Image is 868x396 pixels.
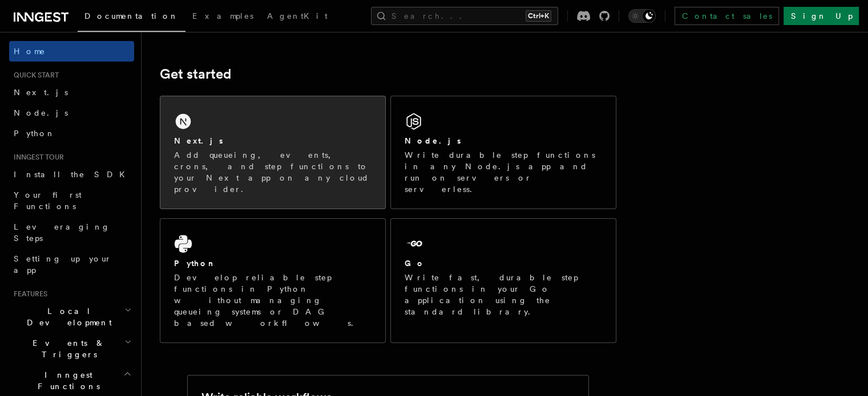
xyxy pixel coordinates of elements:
a: Node.jsWrite durable step functions in any Node.js app and run on servers or serverless. [390,96,616,209]
p: Develop reliable step functions in Python without managing queueing systems or DAG based workflows. [174,272,372,329]
a: Next.js [9,82,134,103]
a: Sign Up [784,7,859,25]
a: Install the SDK [9,164,134,185]
span: AgentKit [267,11,328,21]
span: Local Development [9,305,124,328]
span: Leveraging Steps [14,222,110,243]
a: Next.jsAdd queueing, events, crons, and step functions to your Next app on any cloud provider. [160,96,386,209]
span: Documentation [84,11,179,21]
span: Node.js [14,108,68,117]
p: Write fast, durable step functions in your Go application using the standard library. [405,272,602,317]
span: Your first Functions [14,190,82,211]
span: Setting up your app [14,254,112,275]
h2: Go [405,258,425,269]
a: Get started [160,66,231,82]
a: PythonDevelop reliable step functions in Python without managing queueing systems or DAG based wo... [160,218,386,343]
span: Quick start [9,71,59,80]
a: Contact sales [675,7,779,25]
button: Local Development [9,301,134,333]
h2: Node.js [405,135,461,146]
a: Home [9,41,134,62]
span: Next.js [14,88,68,97]
span: Inngest tour [9,153,64,162]
button: Toggle dark mode [628,9,656,23]
a: AgentKit [260,3,334,31]
a: Python [9,123,134,144]
a: Examples [185,3,260,31]
span: Features [9,289,47,299]
h2: Python [174,258,216,269]
span: Home [14,46,46,57]
span: Python [14,129,55,138]
a: GoWrite fast, durable step functions in your Go application using the standard library. [390,218,616,343]
button: Events & Triggers [9,333,134,365]
button: Search...Ctrl+K [371,7,558,25]
h2: Next.js [174,135,223,146]
a: Your first Functions [9,185,134,217]
span: Examples [192,11,253,21]
p: Add queueing, events, crons, and step functions to your Next app on any cloud provider. [174,149,372,195]
a: Node.js [9,103,134,123]
p: Write durable step functions in any Node.js app and run on servers or serverless. [405,149,602,195]
kbd: Ctrl+K [526,10,551,22]
span: Install the SDK [14,170,132,179]
span: Inngest Functions [9,369,123,392]
a: Leveraging Steps [9,217,134,248]
a: Documentation [78,3,185,32]
a: Setting up your app [9,248,134,280]
span: Events & Triggers [9,337,124,360]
